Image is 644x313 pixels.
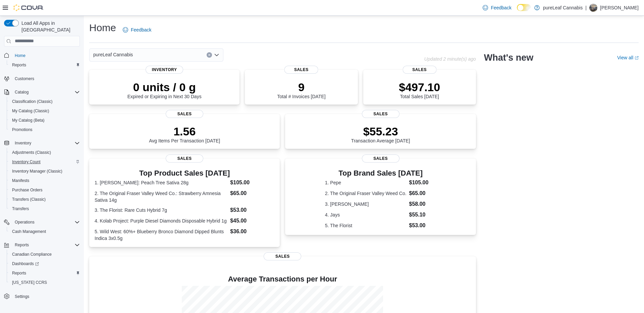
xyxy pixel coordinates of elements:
span: Canadian Compliance [9,250,80,258]
span: Reports [12,62,26,68]
dt: 5. The Florist [325,222,407,229]
span: pureLeaf Cannabis [93,51,133,59]
button: Reports [7,60,83,70]
button: Reports [7,268,83,278]
span: Adjustments (Classic) [12,150,51,155]
button: Home [1,51,83,60]
span: Adjustments (Classic) [9,148,80,156]
span: Inventory Manager (Classic) [9,167,80,175]
span: Sales [402,66,436,74]
span: Canadian Compliance [12,252,52,257]
a: Cash Management [9,228,49,236]
button: Manifests [7,176,83,185]
a: Feedback [120,23,154,37]
span: Manifests [9,177,80,185]
dd: $53.00 [230,206,274,214]
button: Customers [1,74,83,83]
span: Classification (Classic) [9,98,80,106]
p: 1.56 [149,125,220,138]
span: Cash Management [9,228,80,236]
a: My Catalog (Beta) [9,116,47,124]
div: Transaction Average [DATE] [351,125,410,143]
a: Transfers (Classic) [9,195,48,203]
span: Purchase Orders [12,187,43,193]
a: Feedback [480,1,514,14]
p: | [585,4,587,12]
button: Inventory [12,139,34,147]
button: Open list of options [214,52,219,58]
dt: 2. The Original Fraser Valley Weed Co.: Strawberry Amnesia Sativa 14g [95,190,227,203]
dd: $55.10 [409,211,436,219]
span: Transfers [12,206,29,211]
button: Classification (Classic) [7,97,83,106]
button: Inventory [1,138,83,148]
p: [PERSON_NAME] [600,4,639,12]
a: Promotions [9,126,35,134]
img: Cova [13,4,44,11]
a: Manifests [9,177,32,185]
a: My Catalog (Classic) [9,107,52,115]
button: Operations [12,218,37,226]
span: Feedback [131,26,151,33]
button: My Catalog (Beta) [7,116,83,125]
span: [US_STATE] CCRS [12,280,47,285]
span: Purchase Orders [9,186,80,194]
div: Avg Items Per Transaction [DATE] [149,125,220,143]
span: Catalog [15,89,29,95]
button: My Catalog (Classic) [7,106,83,116]
span: Inventory [12,139,80,147]
span: Dark Mode [517,11,517,11]
svg: External link [635,56,639,60]
button: Clear input [207,52,212,58]
span: Feedback [491,4,511,11]
span: Promotions [9,126,80,134]
span: Dashboards [9,260,80,268]
button: Reports [1,240,83,250]
span: Promotions [12,127,33,132]
div: Expired or Expiring in Next 30 Days [127,80,202,99]
span: Reports [15,242,29,248]
dt: 2. The Original Fraser Valley Weed Co. [325,190,407,197]
span: My Catalog (Beta) [9,116,80,124]
span: Cash Management [12,229,46,234]
span: Customers [15,76,34,81]
a: Transfers [9,205,32,213]
input: Dark Mode [517,4,531,11]
span: Sales [166,154,203,163]
a: View allExternal link [617,55,639,60]
a: Settings [12,293,32,301]
dd: $45.00 [230,217,274,225]
span: Dashboards [12,261,39,266]
span: Sales [362,110,399,118]
span: Transfers (Classic) [9,195,80,203]
div: Total Sales [DATE] [399,80,440,99]
span: Sales [264,252,301,260]
a: Dashboards [9,260,42,268]
dd: $58.00 [409,200,436,208]
dd: $105.00 [409,179,436,187]
button: Catalog [12,88,31,96]
a: Canadian Compliance [9,250,54,258]
button: Canadian Compliance [7,250,83,259]
span: My Catalog (Beta) [12,118,45,123]
button: Purchase Orders [7,185,83,195]
dd: $65.00 [409,189,436,197]
span: Transfers [9,205,80,213]
span: Operations [15,220,35,225]
dd: $36.00 [230,228,274,236]
p: $55.23 [351,125,410,138]
span: Sales [166,110,203,118]
dt: 1. [PERSON_NAME]: Peach Tree Sativa 28g [95,179,227,186]
h3: Top Product Sales [DATE] [95,169,274,177]
span: Settings [15,294,29,299]
p: $497.10 [399,80,440,94]
span: Customers [12,74,80,83]
a: Reports [9,269,29,277]
a: Adjustments (Classic) [9,148,54,156]
a: Inventory Manager (Classic) [9,167,65,175]
dt: 3. [PERSON_NAME] [325,201,407,207]
span: Inventory [146,66,183,74]
span: Transfers (Classic) [12,197,46,202]
dt: 3. The Florist: Rare Cuts Hybrid 7g [95,207,227,213]
span: My Catalog (Classic) [12,108,49,114]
